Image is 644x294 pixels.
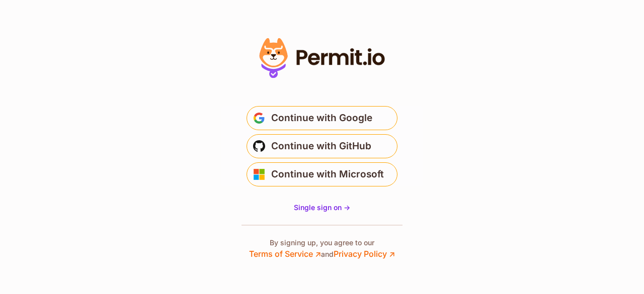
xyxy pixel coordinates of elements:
a: Single sign on -> [294,203,350,213]
button: Continue with GitHub [247,134,397,158]
span: Continue with Google [271,110,372,126]
span: Single sign on -> [294,203,350,212]
button: Continue with Google [247,106,397,130]
a: Terms of Service ↗ [249,249,321,259]
a: Privacy Policy ↗ [334,249,395,259]
span: Continue with GitHub [271,138,371,154]
button: Continue with Microsoft [247,162,397,186]
span: Continue with Microsoft [271,166,384,182]
p: By signing up, you agree to our and [249,238,395,260]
